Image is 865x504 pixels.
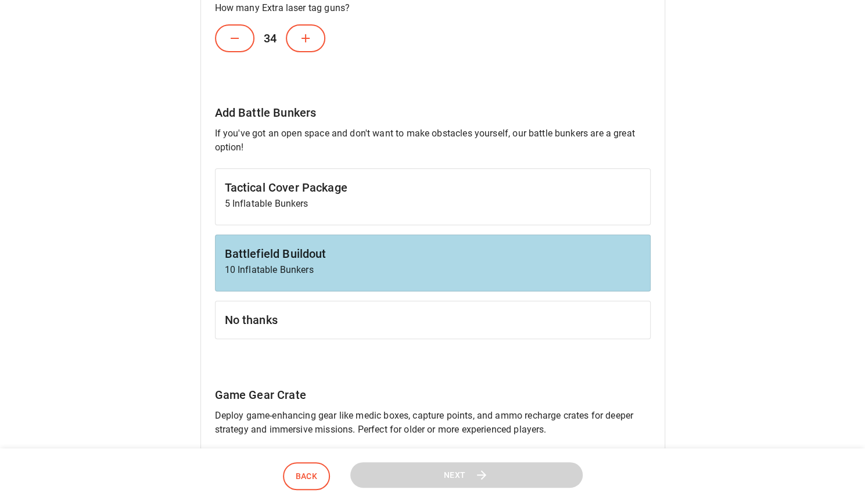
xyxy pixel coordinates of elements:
[215,127,651,154] p: If you've got an open space and don't want to make obstacles yourself, our battle bunkers are a g...
[215,386,651,404] h6: Game Gear Crate
[254,20,286,57] h6: 34
[215,103,651,122] h6: Add Battle Bunkers
[215,409,651,437] p: Deploy game-enhancing gear like medic boxes, capture points, and ammo recharge crates for deeper ...
[350,462,583,488] button: Next
[225,197,641,211] p: 5 Inflatable Bunkers
[225,263,641,277] p: 10 Inflatable Bunkers
[215,1,651,15] p: How many Extra laser tag guns?
[225,244,641,263] h6: Battlefield Buildout
[283,462,331,491] button: Back
[225,178,641,197] h6: Tactical Cover Package
[296,469,318,484] span: Back
[444,468,466,483] span: Next
[225,311,641,329] h6: No thanks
